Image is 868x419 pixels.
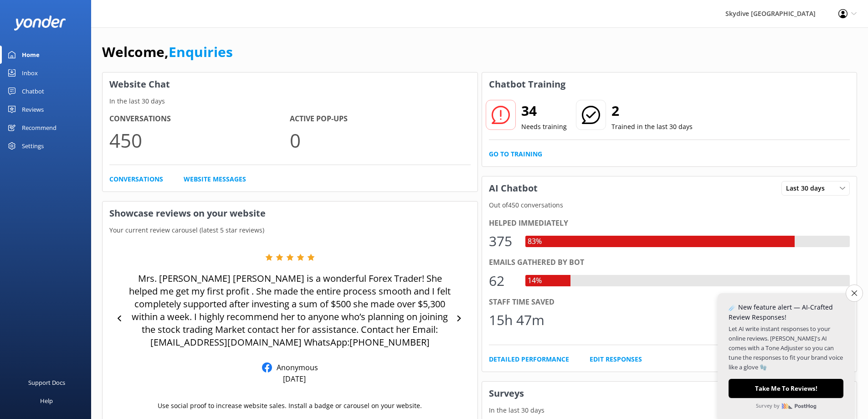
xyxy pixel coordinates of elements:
a: Enquiries [169,42,233,61]
div: Reviews [22,100,44,119]
div: Inbox [22,64,38,82]
p: Anonymous [272,362,318,372]
p: Out of 450 conversations [482,200,857,210]
a: Go to Training [489,149,542,159]
p: In the last 30 days [103,96,478,106]
div: 14% [525,275,544,287]
h3: AI Chatbot [482,176,544,200]
span: Last 30 days [786,183,830,193]
p: Your current review carousel (latest 5 star reviews) [103,225,478,235]
img: yonder-white-logo.png [14,16,66,31]
h2: 34 [521,100,567,122]
a: Website Messages [184,174,246,184]
p: Trained in the last 30 days [611,122,693,132]
div: 62 [489,270,516,292]
div: Recommend [22,119,56,137]
div: 15h 47m [489,309,544,331]
h1: Welcome, [102,41,233,63]
p: Needs training [521,122,567,132]
h4: Active Pop-ups [290,113,470,125]
div: Support Docs [28,373,65,392]
div: Help [40,392,53,410]
p: 0 [290,125,470,155]
h3: Surveys [482,382,857,405]
div: Home [22,46,40,64]
p: 450 [109,125,290,155]
a: Detailed Performance [489,354,569,364]
div: 83% [525,236,544,248]
h3: Chatbot Training [482,72,572,96]
p: [DATE] [283,374,306,384]
div: Settings [22,137,44,155]
div: Chatbot [22,82,44,100]
h2: 2 [611,100,693,122]
a: Edit Responses [590,354,642,364]
div: 375 [489,230,516,252]
a: Conversations [109,174,163,184]
div: Helped immediately [489,217,850,229]
h4: Conversations [109,113,290,125]
h3: Showcase reviews on your website [103,202,478,225]
h3: Website Chat [103,72,478,96]
div: Staff time saved [489,296,850,308]
p: In the last 30 days [482,405,857,415]
p: Use social proof to increase website sales. Install a badge or carousel on your website. [158,401,422,411]
img: Facebook Reviews [262,362,272,372]
div: Emails gathered by bot [489,257,850,269]
p: Mrs. [PERSON_NAME] [PERSON_NAME] is a wonderful Forex Trader! She helped me get my first profit .... [128,272,452,349]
